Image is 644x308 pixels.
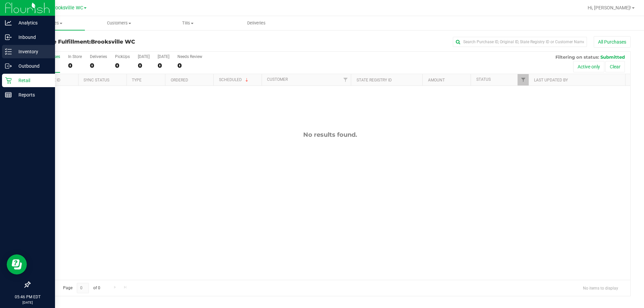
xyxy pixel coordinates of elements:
[154,16,222,30] a: Tills
[5,63,12,69] inline-svg: Outbound
[5,34,12,41] inline-svg: Inbound
[534,78,568,82] a: Last Updated By
[51,5,83,11] span: Brooksville WC
[30,39,230,45] h3: Purchase Fulfillment:
[30,131,630,138] div: No results found.
[219,77,250,82] a: Scheduled
[85,20,153,26] span: Customers
[222,16,291,30] a: Deliveries
[132,78,142,82] a: Type
[91,39,135,45] span: Brooksville WC
[555,54,599,60] span: Filtering on status:
[5,77,12,84] inline-svg: Retail
[518,74,529,85] a: Filter
[3,300,52,305] p: [DATE]
[158,54,169,59] div: [DATE]
[115,54,130,59] div: PickUps
[138,62,150,69] div: 0
[267,77,288,82] a: Customer
[177,62,202,69] div: 0
[476,77,491,82] a: Status
[68,54,82,59] div: In Store
[578,283,624,293] span: No items to display
[158,62,169,69] div: 0
[12,76,52,84] p: Retail
[7,254,27,274] iframe: Resource center
[573,61,604,72] button: Active only
[171,78,188,82] a: Ordered
[177,54,202,59] div: Needs Review
[238,20,275,26] span: Deliveries
[12,62,52,70] p: Outbound
[5,48,12,55] inline-svg: Inventory
[605,61,625,72] button: Clear
[600,54,625,60] span: Submitted
[90,54,107,59] div: Deliveries
[68,62,82,69] div: 0
[90,62,107,69] div: 0
[588,5,631,10] span: Hi, [PERSON_NAME]!
[340,74,351,85] a: Filter
[138,54,150,59] div: [DATE]
[3,294,52,300] p: 05:46 PM EDT
[357,78,392,82] a: State Registry ID
[115,62,130,69] div: 0
[57,283,106,293] span: Page of 0
[12,91,52,99] p: Reports
[154,20,222,26] span: Tills
[453,37,587,47] input: Search Purchase ID, Original ID, State Registry ID or Customer Name...
[5,91,12,98] inline-svg: Reports
[12,33,52,41] p: Inbound
[85,16,154,30] a: Customers
[428,78,445,82] a: Amount
[594,36,631,48] button: All Purchases
[5,19,12,26] inline-svg: Analytics
[12,19,52,27] p: Analytics
[84,78,109,82] a: Sync Status
[12,48,52,56] p: Inventory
